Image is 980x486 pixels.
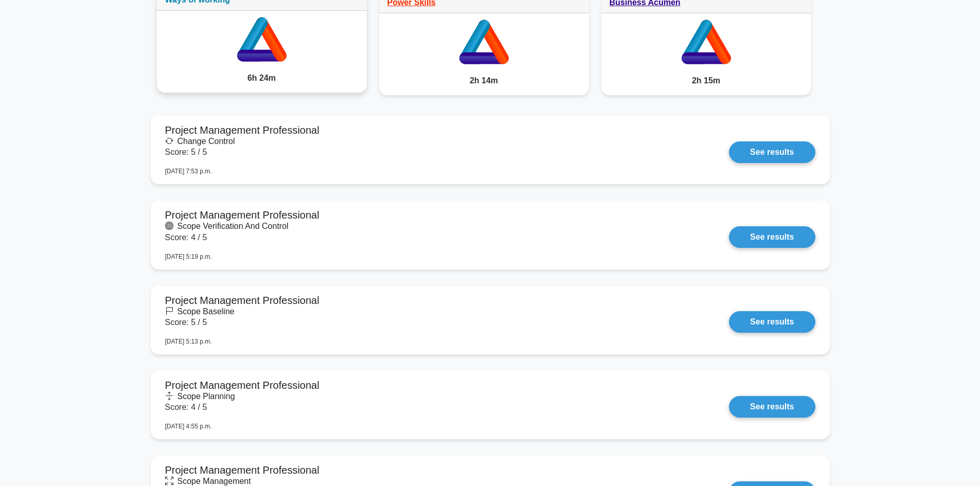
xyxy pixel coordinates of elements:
[601,66,811,95] div: 2h 15m
[729,226,815,248] a: See results
[157,64,367,93] div: 6h 24m
[729,141,815,163] a: See results
[729,311,815,333] a: See results
[379,66,589,95] div: 2h 14m
[729,396,815,418] a: See results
